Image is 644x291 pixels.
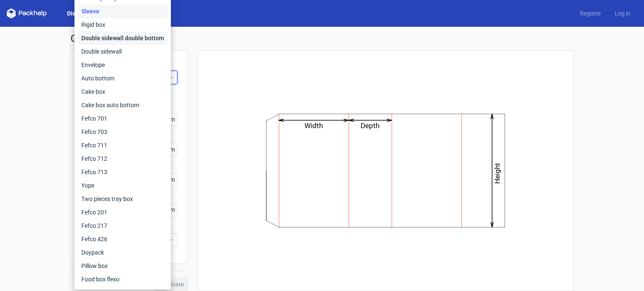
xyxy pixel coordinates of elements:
div: Fefco 711 [78,139,168,152]
div: Fefco 713 [78,165,168,179]
div: Fefco 701 [78,112,168,125]
div: Two pieces tray box [78,192,168,206]
div: Fefco 217 [78,219,168,232]
div: Fefco 201 [78,206,168,219]
div: Rigid box [78,18,168,31]
text: Width [305,121,323,130]
div: Cake box auto bottom [78,98,168,112]
div: Double sidewall [78,45,168,58]
div: Doypack [78,246,168,259]
text: Depth [361,121,380,130]
div: Auto bottom [78,72,168,85]
a: Log in [608,9,637,18]
h1: Generate new dieline [70,33,574,44]
div: Cake box [78,85,168,98]
a: Dielines [60,9,96,18]
text: Height [493,163,502,184]
div: Pillow box [78,259,168,273]
div: Fefco 712 [78,152,168,165]
div: Fefco 703 [78,125,168,139]
div: Sleeve [78,5,168,18]
div: Double sidewall double bottom [78,31,168,45]
div: Envelope [78,58,168,72]
div: Fefco 426 [78,232,168,246]
div: Food box flexo [78,273,168,286]
a: Register [573,9,608,18]
div: Yope [78,179,168,192]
